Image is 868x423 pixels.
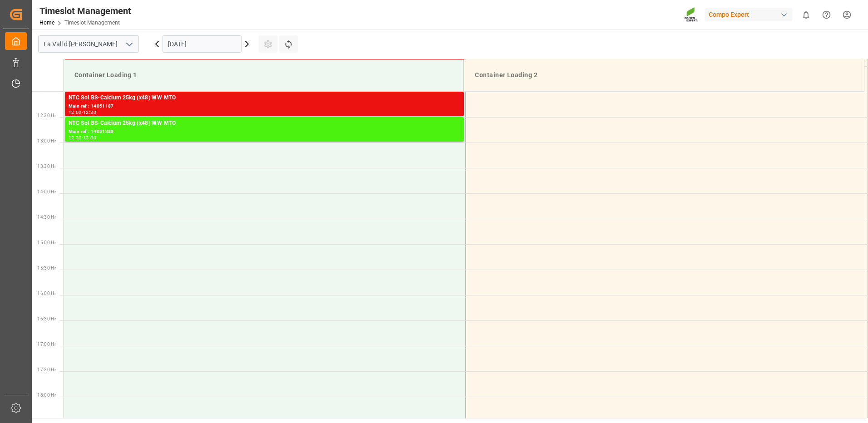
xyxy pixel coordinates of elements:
img: Screenshot%202023-09-29%20at%2010.02.21.png_1712312052.png [684,7,699,23]
div: Main ref : 14051187 [69,103,460,110]
span: 13:00 Hr [37,138,56,143]
div: Compo Expert [705,8,792,21]
input: Type to search/select [38,35,139,53]
div: - [82,136,83,140]
div: Container Loading 1 [71,67,456,84]
span: 18:00 Hr [37,393,56,398]
span: 16:00 Hr [37,291,56,296]
div: Container Loading 2 [471,67,857,84]
span: 16:30 Hr [37,316,56,321]
span: 14:30 Hr [37,215,56,220]
div: NTC Sol BS-Calcium 25kg (x48) WW MTO [69,119,460,128]
button: Compo Expert [705,6,796,23]
div: NTC Sol BS-Calcium 25kg (x48) WW MTO [69,93,460,103]
span: 15:30 Hr [37,266,56,271]
div: 12:00 [69,110,82,114]
span: 17:00 Hr [37,342,56,347]
input: DD.MM.YYYY [163,35,242,53]
span: 13:30 Hr [37,164,56,169]
button: open menu [122,37,136,51]
button: show 0 new notifications [796,5,816,25]
div: Timeslot Management [39,4,131,18]
span: 17:30 Hr [37,367,56,372]
div: 12:30 [83,110,96,114]
button: Help Center [816,5,837,25]
span: 12:30 Hr [37,113,56,118]
div: - [82,110,83,114]
div: 12:30 [69,136,82,140]
a: Home [39,20,54,26]
span: 15:00 Hr [37,240,56,245]
span: 14:00 Hr [37,189,56,194]
div: 13:00 [83,136,96,140]
div: Main ref : 14051388 [69,128,460,136]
